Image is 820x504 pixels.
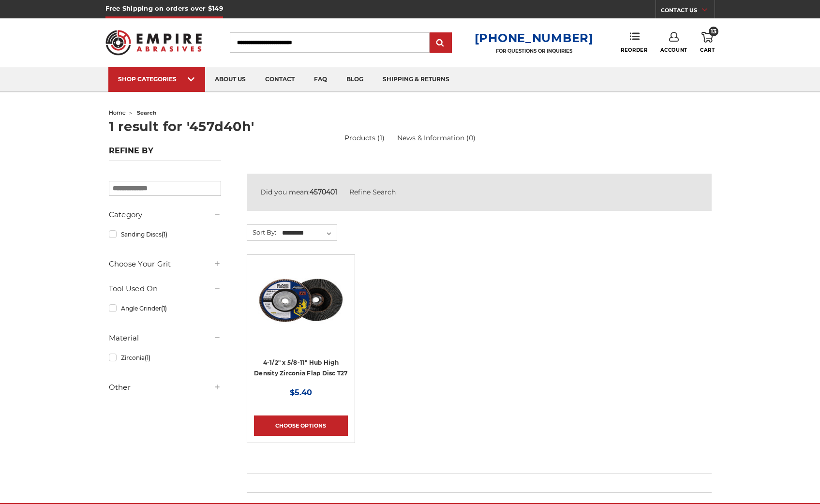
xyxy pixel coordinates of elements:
[161,305,167,312] span: (1)
[247,225,276,239] label: Sort By:
[700,47,715,53] span: Cart
[344,133,385,143] a: Products (1)
[290,388,312,397] span: $5.40
[109,283,221,295] h5: Tool Used On
[661,5,715,18] a: CONTACT US
[255,67,304,92] a: contact
[373,67,459,92] a: shipping & returns
[109,382,221,393] h5: Other
[109,120,712,133] h1: 1 result for '457d40h'
[109,300,221,317] a: Angle Grinder(1)
[254,415,348,436] a: Choose Options
[709,27,718,36] span: 13
[109,258,221,270] h5: Choose Your Grit
[109,109,126,116] a: home
[660,47,687,53] span: Account
[304,67,337,92] a: faq
[205,67,255,92] a: about us
[310,188,337,196] strong: 4570401
[109,349,221,366] a: Zirconia(1)
[621,47,647,53] span: Reorder
[397,133,476,143] a: News & Information (0)
[431,33,450,53] input: Submit
[162,231,167,238] span: (1)
[475,31,594,45] a: [PHONE_NUMBER]
[137,109,157,116] span: search
[118,75,195,83] div: SHOP CATEGORIES
[105,24,202,61] img: Empire Abrasives
[281,226,337,240] select: Sort By:
[109,332,221,344] h5: Material
[109,209,221,221] h5: Category
[621,32,647,53] a: Reorder
[109,146,221,161] h5: Refine by
[475,48,594,54] p: FOR QUESTIONS OR INQUIRIES
[254,262,348,385] a: high density flap disc with screw hub
[109,226,221,243] a: Sanding Discs(1)
[700,32,715,53] a: 13 Cart
[145,354,150,361] span: (1)
[337,67,373,92] a: blog
[349,188,396,196] a: Refine Search
[254,262,348,339] img: high density flap disc with screw hub
[260,187,698,197] div: Did you mean:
